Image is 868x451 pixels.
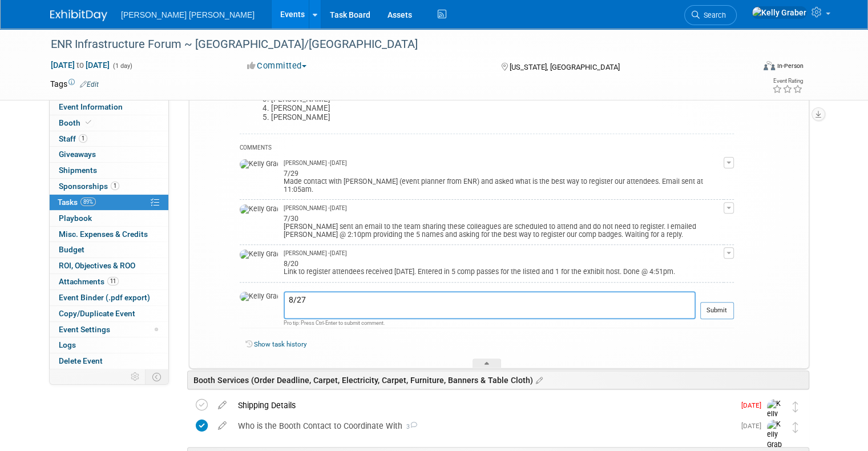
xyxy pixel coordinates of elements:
[50,10,107,21] img: ExhibitDay
[284,257,724,276] div: 8/20 Link to register attendees received [DATE]. Entered in 5 comp passes for the listed and 1 fo...
[752,6,807,19] img: Kelly Graber
[50,99,168,115] a: Event Information
[741,422,767,430] span: [DATE]
[50,147,168,162] a: Giveaways
[59,182,119,191] span: Sponsorships
[271,104,734,113] li: [PERSON_NAME]
[75,61,86,70] span: to
[59,118,94,127] span: Booth
[767,399,784,440] img: Kelly Graber
[50,131,168,147] a: Staff1
[284,167,724,194] div: 7/29 Made contact with [PERSON_NAME] (event planner from ENR) and asked what is the best way to r...
[284,159,347,167] span: [PERSON_NAME] - [DATE]
[59,277,119,286] span: Attachments
[50,353,168,369] a: Delete Event
[284,249,347,257] span: [PERSON_NAME] - [DATE]
[50,115,168,131] a: Booth
[80,80,99,88] a: Edit
[764,61,775,70] img: Format-Inperson.png
[240,249,278,260] img: Kelly Graber
[107,277,119,285] span: 11
[59,356,103,365] span: Delete Event
[112,62,132,70] span: (1 day)
[59,229,148,239] span: Misc. Expenses & Credits
[111,182,119,190] span: 1
[126,369,146,384] td: Personalize Event Tab Strip
[50,306,168,321] a: Copy/Duplicate Event
[47,34,740,55] div: ENR Infrastructure Forum ~ [GEOGRAPHIC_DATA]/[GEOGRAPHIC_DATA]
[271,113,734,122] li: [PERSON_NAME]
[243,60,311,72] button: Committed
[50,60,110,70] span: [DATE] [DATE]
[777,62,804,70] div: In-Person
[240,143,734,155] div: COMMENTS
[59,214,92,223] span: Playbook
[50,290,168,305] a: Event Binder (.pdf export)
[284,319,696,327] div: Pro tip: Press Ctrl-Enter to submit comment.
[232,396,734,415] div: Shipping Details
[240,292,278,302] img: Kelly Graber
[86,119,91,126] i: Booth reservation complete
[50,274,168,289] a: Attachments11
[59,293,150,302] span: Event Binder (.pdf export)
[212,400,232,410] a: edit
[59,134,87,143] span: Staff
[58,198,96,207] span: Tasks
[80,198,96,206] span: 89%
[700,302,734,319] button: Submit
[59,150,96,159] span: Giveaways
[59,309,135,318] span: Copy/Duplicate Event
[741,401,767,409] span: [DATE]
[59,166,97,175] span: Shipments
[212,421,232,431] a: edit
[59,245,84,254] span: Budget
[50,195,168,210] a: Tasks89%
[79,134,87,143] span: 1
[240,159,278,170] img: Kelly Graber
[402,423,417,430] span: 3
[510,63,620,71] span: [US_STATE], [GEOGRAPHIC_DATA]
[121,10,255,19] span: [PERSON_NAME] [PERSON_NAME]
[284,212,724,239] div: 7/30 [PERSON_NAME] sent an email to the team sharing these colleagues are scheduled to attend and...
[692,59,804,76] div: Event Format
[50,179,168,194] a: Sponsorships1
[50,211,168,226] a: Playbook
[793,422,798,433] i: Move task
[254,340,306,348] a: Show task history
[793,401,798,412] i: Move task
[59,340,76,349] span: Logs
[684,5,737,25] a: Search
[772,78,803,84] div: Event Rating
[146,369,169,384] td: Toggle Event Tabs
[284,204,347,212] span: [PERSON_NAME] - [DATE]
[50,227,168,242] a: Misc. Expenses & Credits
[187,371,809,389] div: Booth Services (Order Deadline, Carpet, Electricity, Carpet, Furniture, Banners & Table Cloth)
[533,374,543,385] a: Edit sections
[50,78,99,90] td: Tags
[59,261,135,270] span: ROI, Objectives & ROO
[50,337,168,353] a: Logs
[50,322,168,337] a: Event Settings
[50,242,168,257] a: Budget
[232,416,734,436] div: Who is the Booth Contact to Coordinate With
[240,204,278,215] img: Kelly Graber
[59,325,110,334] span: Event Settings
[700,11,726,19] span: Search
[50,258,168,273] a: ROI, Objectives & ROO
[50,163,168,178] a: Shipments
[155,328,158,331] span: Modified Layout
[59,102,123,111] span: Event Information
